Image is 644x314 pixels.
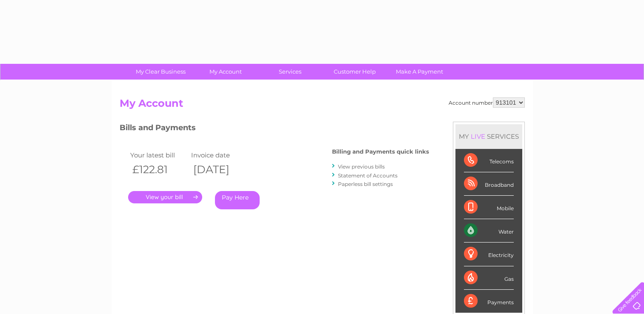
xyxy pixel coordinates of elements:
[190,64,260,80] a: My Account
[332,148,429,155] h4: Billing and Payments quick links
[338,172,398,179] a: Statement of Accounts
[126,64,196,80] a: My Clear Business
[464,172,514,196] div: Broadband
[255,64,325,80] a: Services
[464,243,514,266] div: Electricity
[128,161,189,178] th: £122.81
[464,290,514,313] div: Payments
[464,266,514,290] div: Gas
[464,149,514,172] div: Telecoms
[464,196,514,219] div: Mobile
[120,97,525,114] h2: My Account
[384,64,455,80] a: Make A Payment
[189,149,250,161] td: Invoice date
[469,132,487,140] div: LIVE
[464,219,514,243] div: Water
[189,161,250,178] th: [DATE]
[128,191,202,203] a: .
[338,163,385,170] a: View previous bills
[338,181,393,187] a: Paperless bill settings
[120,122,429,137] h3: Bills and Payments
[455,124,522,148] div: MY SERVICES
[128,149,189,161] td: Your latest bill
[215,191,260,209] a: Pay Here
[449,97,525,108] div: Account number
[320,64,390,80] a: Customer Help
